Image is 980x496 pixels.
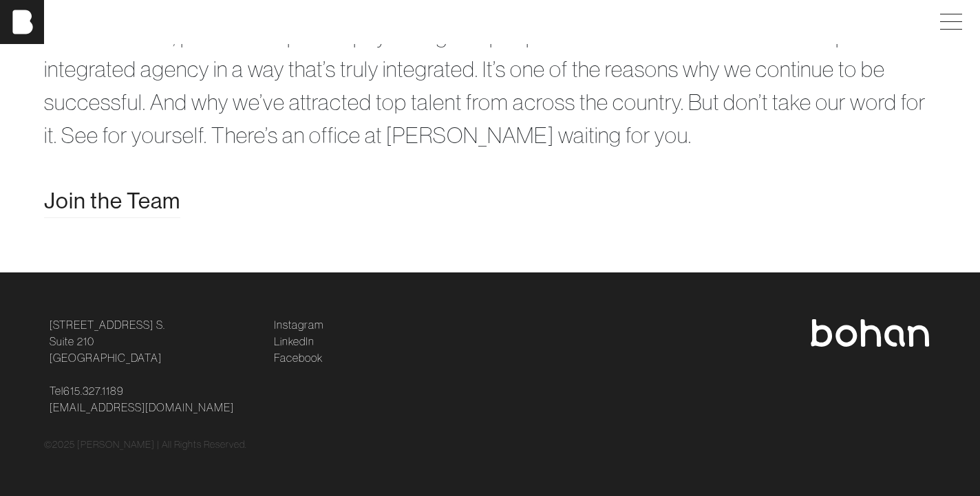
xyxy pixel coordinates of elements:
a: 615.327.1189 [63,382,124,399]
p: No overblown, pretentious philosophy. Just good people with the uncommon sense to operate an inte... [44,19,936,151]
div: © 2025 [44,438,936,452]
a: Instagram [274,316,323,333]
a: [EMAIL_ADDRESS][DOMAIN_NAME] [50,399,234,416]
a: Join the Team [44,184,180,217]
img: bohan logo [809,319,930,347]
p: [PERSON_NAME] | All Rights Reserved. [77,438,247,452]
a: [STREET_ADDRESS] S.Suite 210[GEOGRAPHIC_DATA] [50,316,165,366]
a: Facebook [274,349,323,366]
a: LinkedIn [274,333,315,349]
p: Tel [50,382,257,416]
